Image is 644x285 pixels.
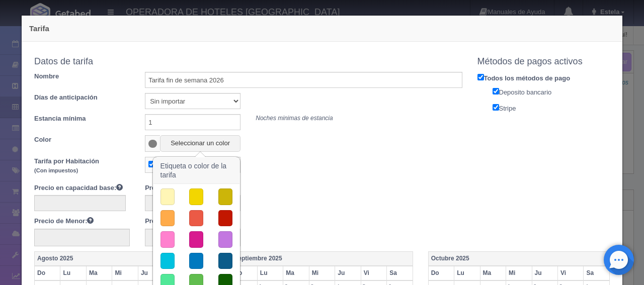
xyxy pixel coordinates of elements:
[361,266,386,280] th: Vi
[493,88,499,94] input: Deposito bancario
[27,157,137,175] label: Tarifa por Habitación
[283,266,309,280] th: Ma
[480,266,506,280] th: Ma
[309,266,335,280] th: Mi
[27,135,137,145] label: Color
[145,183,232,193] label: Precio por persona extra :
[428,266,454,280] th: Do
[231,252,413,266] th: Septiembre 2025
[387,266,413,280] th: Sa
[493,104,499,111] input: Stripe
[256,115,333,122] i: Noches minimas de estancia
[231,266,257,280] th: Do
[29,23,615,34] h4: Tarifa
[34,216,94,226] label: Precio de Menor:
[485,102,618,114] label: Stripe
[532,266,557,280] th: Ju
[145,216,208,226] label: Precio por Junior:
[27,72,137,81] label: Nombre
[86,266,112,280] th: Ma
[584,266,610,280] th: Sa
[477,74,484,80] input: Todos los métodos de pago
[257,266,283,280] th: Lu
[60,266,86,280] th: Lu
[34,57,462,67] h4: Datos de tarifa
[27,93,137,103] label: Días de anticipación
[558,266,584,280] th: Vi
[454,266,480,280] th: Lu
[35,266,60,280] th: Do
[470,72,618,83] label: Todos los métodos de pago
[112,266,138,280] th: Mi
[335,266,361,280] th: Ju
[34,183,123,193] label: Precio en capacidad base:
[153,157,240,184] h3: Etiqueta o color de la tarifa
[145,157,162,173] span: $
[35,252,216,266] th: Agosto 2025
[485,86,618,98] label: Deposito bancario
[27,114,137,124] label: Estancia mínima
[34,167,78,173] small: (Con impuestos)
[160,135,240,152] button: Seleccionar un color
[506,266,532,280] th: Mi
[138,266,164,280] th: Ju
[477,57,610,67] h4: Métodos de pagos activos
[428,252,609,266] th: Octubre 2025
